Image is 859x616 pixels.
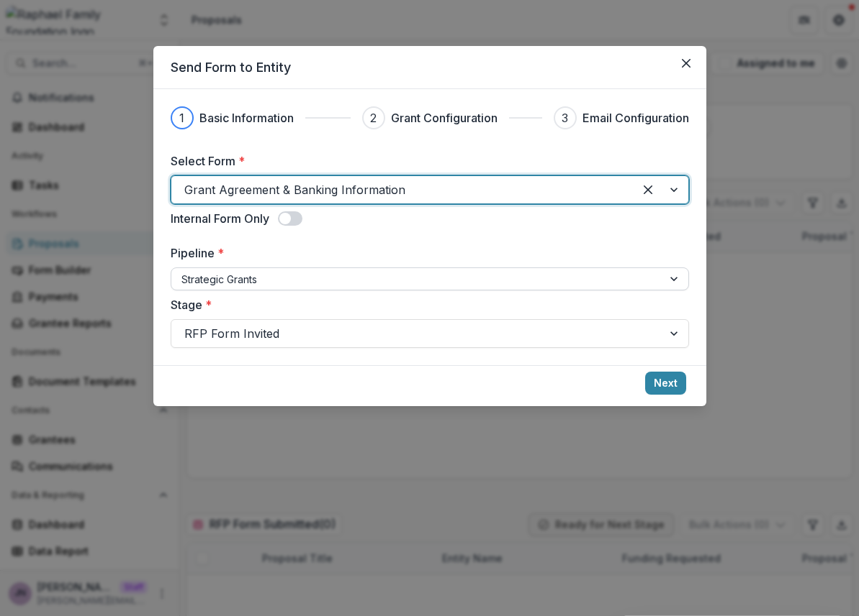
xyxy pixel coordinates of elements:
div: Clear selected options [637,178,660,201]
div: 2 [370,109,377,127]
label: Pipeline [171,244,680,262]
button: Close [675,52,698,75]
h3: Grant Configuration [391,109,498,127]
label: Select Form [171,152,680,170]
div: 3 [562,109,568,127]
div: Progress [171,106,689,129]
h3: Basic Information [199,109,294,127]
div: 1 [179,109,184,127]
header: Send Form to Entity [153,46,706,89]
label: Stage [171,296,680,313]
h3: Email Configuration [583,109,689,127]
button: Next [645,372,686,395]
label: Internal Form Only [171,210,269,227]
